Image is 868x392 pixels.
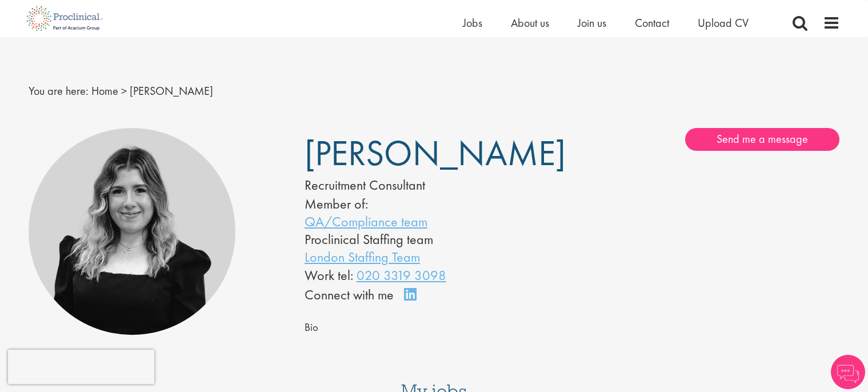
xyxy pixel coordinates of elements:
[685,128,839,151] a: Send me a message
[121,83,127,98] span: >
[578,15,606,30] a: Join us
[635,15,669,30] a: Contact
[831,355,865,389] img: Chatbot
[91,83,118,98] a: breadcrumb link
[29,128,236,335] img: Molly Colclough
[8,350,154,384] iframe: reCAPTCHA
[305,321,318,334] span: Bio
[305,248,420,266] a: London Staffing Team
[511,15,549,30] a: About us
[463,15,482,30] a: Jobs
[29,83,89,98] span: You are here:
[305,175,538,195] div: Recruitment Consultant
[305,266,353,284] span: Work tel:
[130,83,213,98] span: [PERSON_NAME]
[305,130,566,176] span: [PERSON_NAME]
[305,230,538,248] li: Proclinical Staffing team
[305,195,368,213] label: Member of:
[305,213,427,230] a: QA/Compliance team
[357,266,446,284] a: 020 3319 3098
[698,15,749,30] a: Upload CV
